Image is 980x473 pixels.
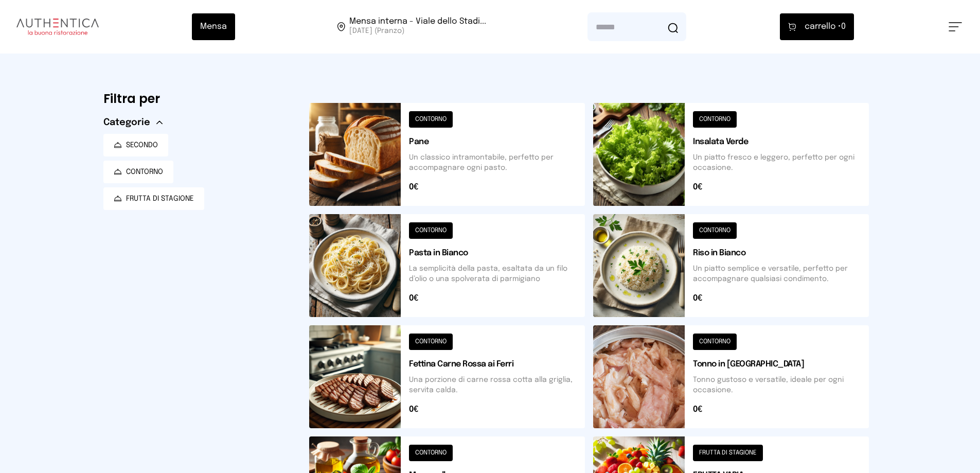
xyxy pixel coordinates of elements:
[103,115,163,130] button: Categorie
[103,134,168,156] button: SECONDO
[126,167,163,177] span: CONTORNO
[126,194,194,204] span: FRUTTA DI STAGIONE
[126,140,158,150] span: SECONDO
[103,115,150,130] span: Categorie
[780,13,854,40] button: carrello •0
[192,13,235,40] button: Mensa
[349,17,486,36] span: Viale dello Stadio, 77, 05100 Terni TR, Italia
[103,91,293,107] h6: Filtra per
[103,161,173,183] button: CONTORNO
[16,19,99,35] img: logo.8f33a47.png
[103,187,204,210] button: FRUTTA DI STAGIONE
[805,21,841,33] span: carrello •
[805,21,846,33] span: 0
[349,26,486,36] span: [DATE] (Pranzo)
